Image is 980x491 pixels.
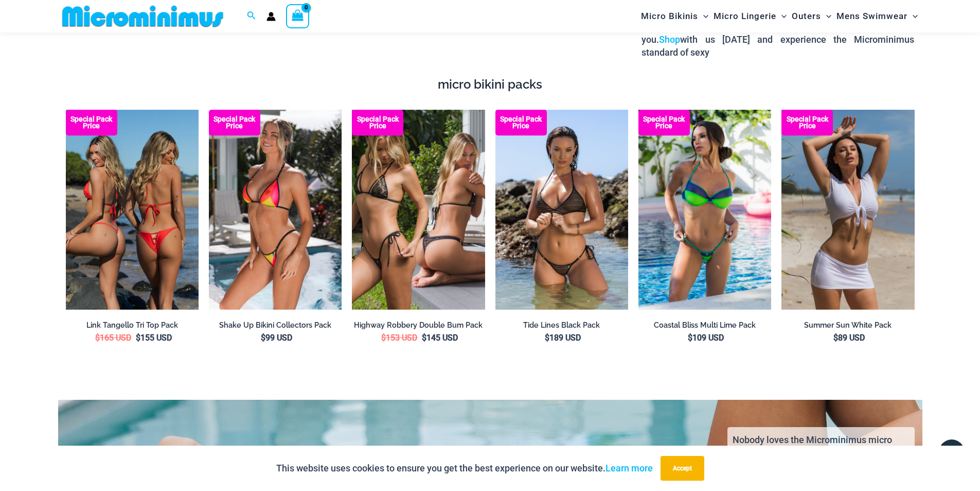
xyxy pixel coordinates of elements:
[66,110,199,309] a: Bikini Pack Bikini Pack BBikini Pack B
[545,333,549,343] span: $
[352,116,403,129] b: Special Pack Price
[638,116,690,129] b: Special Pack Price
[495,320,628,330] a: Tide Lines Black Pack
[833,333,865,343] bdi: 89 USD
[781,110,914,310] a: Summer Sun White 9116 Top 522 Skirt 08 Summer Sun White 9116 Top 522 Skirt 10Summer Sun White 911...
[638,320,771,330] a: Coastal Bliss Multi Lime Pack
[714,3,776,29] span: Micro Lingerie
[638,110,771,309] a: Coastal Bliss Multi Lime 3223 Underwire Top 4275 Micro 07 Coastal Bliss Multi Lime 3223 Underwire...
[58,5,227,28] img: MM SHOP LOGO FLAT
[422,333,458,343] bdi: 145 USD
[95,333,100,343] span: $
[261,333,265,343] span: $
[352,320,485,330] a: Highway Robbery Double Bum Pack
[209,116,260,129] b: Special Pack Price
[776,3,787,29] span: Menu Toggle
[821,3,831,29] span: Menu Toggle
[711,3,789,29] a: Micro LingerieMenu ToggleMenu Toggle
[422,333,426,343] span: $
[495,116,547,129] b: Special Pack Price
[834,3,920,29] a: Mens SwimwearMenu ToggleMenu Toggle
[95,333,131,343] bdi: 165 USD
[792,3,821,29] span: Outers
[698,3,708,29] span: Menu Toggle
[286,4,310,28] a: View Shopping Cart, empty
[833,333,838,343] span: $
[66,320,199,330] a: Link Tangello Tri Top Pack
[352,110,485,310] img: Top Bum Pack
[781,320,914,330] a: Summer Sun White Pack
[66,116,117,129] b: Special Pack Price
[381,333,386,343] span: $
[688,333,724,343] bdi: 109 USD
[642,7,914,59] p: So, are you ready to to embrace the world of Microminimus and take sexy to the next level? If so,...
[605,463,653,473] a: Learn more
[209,320,342,330] a: Shake Up Bikini Collectors Pack
[781,110,914,310] img: Summer Sun White 9116 Top 522 Skirt 08
[638,110,771,309] img: Coastal Bliss Multi Lime 3223 Underwire Top 4275 Micro 07
[209,110,342,309] a: Shake Up Sunset 3145 Top 4145 Bottom 04 Shake Up Sunset 3145 Top 4145 Bottom 05Shake Up Sunset 31...
[261,333,292,343] bdi: 99 USD
[266,12,276,21] a: Account icon link
[352,110,485,310] a: Top Bum Pack Highway Robbery Black Gold 305 Tri Top 456 Micro 05Highway Robbery Black Gold 305 Tr...
[545,333,581,343] bdi: 189 USD
[136,333,140,343] span: $
[688,333,692,343] span: $
[638,3,711,29] a: Micro BikinisMenu ToggleMenu Toggle
[836,3,907,29] span: Mens Swimwear
[789,3,834,29] a: OutersMenu ToggleMenu Toggle
[247,10,256,23] a: Search icon link
[209,110,342,309] img: Shake Up Sunset 3145 Top 4145 Bottom 04
[907,3,918,29] span: Menu Toggle
[66,110,199,309] img: Bikini Pack B
[641,3,698,29] span: Micro Bikinis
[637,2,922,31] nav: Site Navigation
[495,110,628,309] img: Tide Lines Black 350 Halter Top 470 Thong 04
[276,461,653,476] p: This website uses cookies to ensure you get the best experience on our website.
[781,116,833,129] b: Special Pack Price
[659,34,680,45] a: Shop
[66,77,915,92] h4: micro bikini packs
[661,456,704,481] button: Accept
[495,110,628,309] a: Tide Lines Black 350 Halter Top 470 Thong 04 Tide Lines Black 350 Halter Top 470 Thong 03Tide Lin...
[381,333,417,343] bdi: 153 USD
[136,333,172,343] bdi: 155 USD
